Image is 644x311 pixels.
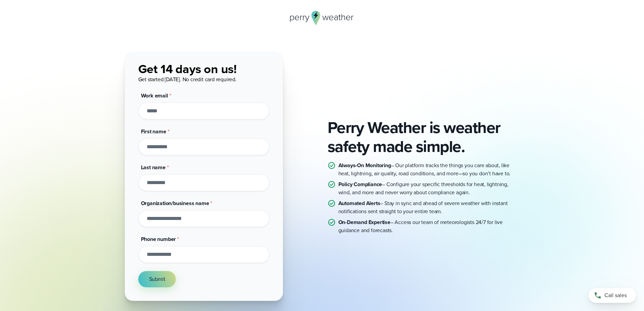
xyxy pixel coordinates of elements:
[141,92,168,99] span: Work email
[338,199,520,216] p: – Stay in sync and ahead of severe weather with instant notifications sent straight to your entir...
[138,75,237,83] span: Get started [DATE]. No credit card required.
[338,161,391,169] strong: Always-On Monitoring
[141,128,166,135] span: First name
[589,288,636,303] a: Call sales
[141,235,176,243] span: Phone number
[338,180,382,188] strong: Policy Compliance
[338,180,520,197] p: – Configure your specific thresholds for heat, lightning, wind, and more and never worry about co...
[338,199,380,207] strong: Automated Alerts
[338,218,520,235] p: – Access our team of meteorologists 24/7 for live guidance and forecasts.
[138,271,176,287] button: Submit
[141,199,209,207] span: Organization/business name
[138,60,237,78] span: Get 14 days on us!
[328,118,520,156] h2: Perry Weather is weather safety made simple.
[604,291,627,299] span: Call sales
[141,163,166,171] span: Last name
[338,218,390,226] strong: On-Demand Expertise
[338,161,520,178] p: – Our platform tracks the things you care about, like heat, lightning, air quality, road conditio...
[149,275,165,283] span: Submit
